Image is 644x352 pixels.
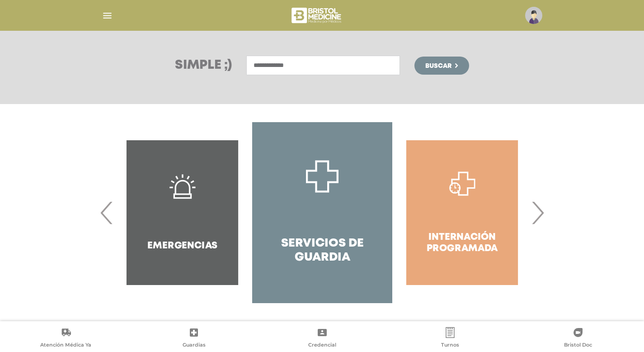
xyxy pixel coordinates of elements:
a: Guardias [130,327,258,350]
span: Atención Médica Ya [40,342,91,350]
a: Atención Médica Ya [2,327,130,350]
span: Next [529,188,546,237]
span: Turnos [441,342,459,350]
span: Previous [98,188,116,237]
button: Buscar [414,57,469,75]
a: Credencial [258,327,386,350]
img: bristol-medicine-blanco.png [290,5,344,26]
img: profile-placeholder.svg [525,7,542,24]
a: Servicios de Guardia [252,122,392,303]
span: Buscar [425,63,451,69]
h3: Simple ;) [175,59,232,72]
span: Credencial [308,342,336,350]
span: Guardias [183,342,206,350]
a: Turnos [386,327,514,350]
a: Bristol Doc [514,327,642,350]
span: Bristol Doc [564,342,592,350]
h4: Servicios de Guardia [268,237,376,265]
img: Cober_menu-lines-white.svg [102,10,113,21]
